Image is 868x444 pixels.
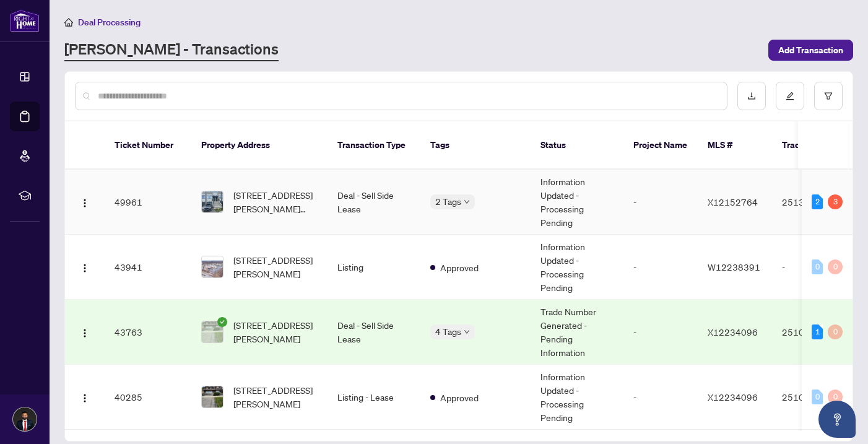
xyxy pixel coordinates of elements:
[623,170,698,235] td: -
[75,192,95,212] button: Logo
[623,235,698,300] td: -
[814,82,843,110] button: filter
[812,194,823,209] div: 2
[75,387,95,407] button: Logo
[772,235,859,300] td: -
[708,391,758,403] span: X12234096
[440,261,479,274] span: Approved
[202,321,223,342] img: thumbnail-img
[202,256,223,277] img: thumbnail-img
[824,92,833,100] span: filter
[531,121,623,170] th: Status
[747,92,756,100] span: download
[75,322,95,342] button: Logo
[80,198,90,208] img: Logo
[772,121,859,170] th: Trade Number
[202,386,223,407] img: thumbnail-img
[13,407,37,431] img: Profile Icon
[786,92,794,100] span: edit
[772,300,859,365] td: 2510341
[812,259,823,274] div: 0
[828,390,843,404] div: 0
[828,324,843,339] div: 0
[772,365,859,430] td: 2510341
[772,170,859,235] td: 2513528
[435,324,461,339] span: 4 Tags
[828,259,843,274] div: 0
[105,235,191,300] td: 43941
[812,324,823,339] div: 1
[80,328,90,338] img: Logo
[435,194,461,209] span: 2 Tags
[64,18,73,27] span: home
[531,170,623,235] td: Information Updated - Processing Pending
[828,194,843,209] div: 3
[531,235,623,300] td: Information Updated - Processing Pending
[420,121,531,170] th: Tags
[233,253,318,281] span: [STREET_ADDRESS][PERSON_NAME]
[233,188,318,215] span: [STREET_ADDRESS][PERSON_NAME][PERSON_NAME]
[464,329,470,335] span: down
[217,317,227,327] span: check-circle
[623,121,698,170] th: Project Name
[440,391,479,404] span: Approved
[328,300,420,365] td: Deal - Sell Side Lease
[708,196,758,207] span: X12152764
[623,365,698,430] td: -
[80,393,90,403] img: Logo
[464,199,470,205] span: down
[10,9,40,32] img: logo
[623,300,698,365] td: -
[531,300,623,365] td: Trade Number Generated - Pending Information
[105,170,191,235] td: 49961
[78,17,141,28] span: Deal Processing
[531,365,623,430] td: Information Updated - Processing Pending
[328,365,420,430] td: Listing - Lease
[328,235,420,300] td: Listing
[233,383,318,411] span: [STREET_ADDRESS][PERSON_NAME]
[191,121,328,170] th: Property Address
[778,40,843,60] span: Add Transaction
[328,121,420,170] th: Transaction Type
[812,390,823,404] div: 0
[328,170,420,235] td: Deal - Sell Side Lease
[768,40,853,61] button: Add Transaction
[708,261,760,272] span: W12238391
[64,39,279,61] a: [PERSON_NAME] - Transactions
[105,121,191,170] th: Ticket Number
[105,300,191,365] td: 43763
[708,326,758,337] span: X12234096
[75,257,95,277] button: Logo
[233,318,318,346] span: [STREET_ADDRESS][PERSON_NAME]
[737,82,766,110] button: download
[698,121,772,170] th: MLS #
[818,401,856,438] button: Open asap
[202,191,223,212] img: thumbnail-img
[105,365,191,430] td: 40285
[80,263,90,273] img: Logo
[776,82,804,110] button: edit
